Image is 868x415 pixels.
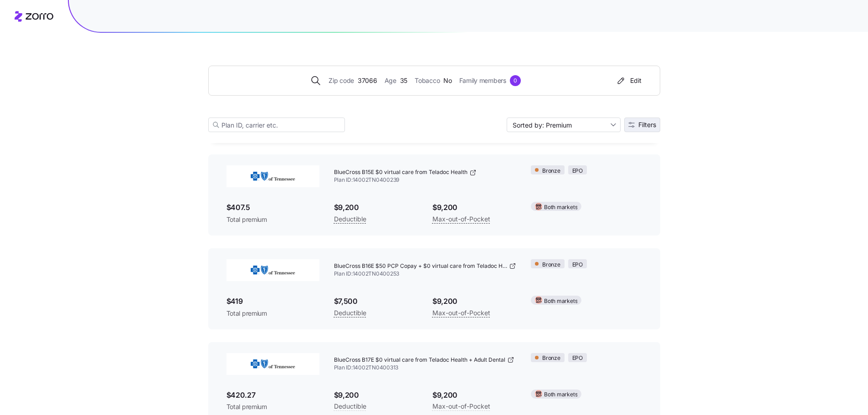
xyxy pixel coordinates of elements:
[572,167,583,175] span: EPO
[334,389,418,401] span: $9,200
[432,307,490,318] span: Max-out-of-Pocket
[542,354,560,363] span: Bronze
[334,262,508,270] span: BlueCross B16E $50 PCP Copay + $0 virtual care from Teladoc Health
[443,76,452,86] span: No
[334,214,366,225] span: Deductible
[226,202,319,213] span: $407.5
[334,176,517,184] span: Plan ID: 14002TN0400239
[624,118,660,132] button: Filters
[385,76,396,86] span: Age
[612,73,645,88] button: Edit
[432,296,516,307] span: $9,200
[510,75,521,86] div: 0
[638,122,656,128] span: Filters
[415,76,440,86] span: Tobacco
[400,76,407,86] span: 35
[334,296,418,307] span: $7,500
[226,296,319,307] span: $419
[544,297,577,306] span: Both markets
[334,169,467,176] span: BlueCross B15E $0 virtual care from Teladoc Health
[334,401,366,412] span: Deductible
[544,203,577,212] span: Both markets
[432,214,490,225] span: Max-out-of-Pocket
[572,354,583,363] span: EPO
[507,118,621,132] input: Sort by
[542,167,560,175] span: Bronze
[459,76,506,86] span: Family members
[544,390,577,399] span: Both markets
[334,270,517,278] span: Plan ID: 14002TN0400253
[334,356,505,364] span: BlueCross B17E $0 virtual care from Teladoc Health + Adult Dental
[226,389,319,401] span: $420.27
[226,165,319,187] img: BlueCross BlueShield of Tennessee
[226,259,319,281] img: BlueCross BlueShield of Tennessee
[226,309,319,318] span: Total premium
[329,76,354,86] span: Zip code
[226,215,319,224] span: Total premium
[334,364,517,372] span: Plan ID: 14002TN0400313
[616,76,642,85] div: Edit
[572,261,583,269] span: EPO
[226,353,319,375] img: BlueCross BlueShield of Tennessee
[432,202,516,213] span: $9,200
[208,118,345,132] input: Plan ID, carrier etc.
[542,261,560,269] span: Bronze
[334,202,418,213] span: $9,200
[226,402,319,411] span: Total premium
[432,389,516,401] span: $9,200
[334,307,366,318] span: Deductible
[432,401,490,412] span: Max-out-of-Pocket
[358,76,377,86] span: 37066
